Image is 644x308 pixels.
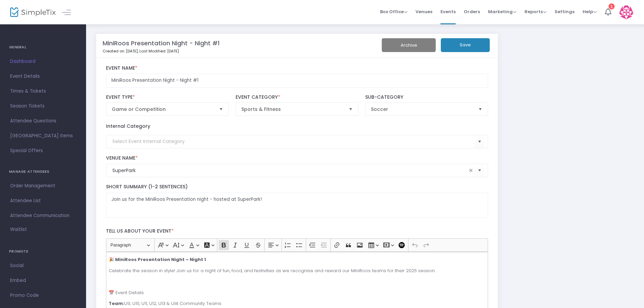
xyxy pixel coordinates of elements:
span: Event Details [10,72,76,81]
div: Editor toolbar [106,238,488,252]
span: Promo Code [10,291,76,300]
label: Event Category [236,94,359,100]
span: Box Office [380,8,407,15]
button: Select [476,103,485,116]
span: Settings [555,3,574,20]
span: [GEOGRAPHIC_DATA] Items [10,132,76,140]
button: Select [475,164,484,177]
strong: Team: [109,300,124,307]
p: Created on: [DATE] [103,48,362,54]
button: Paragraph [107,240,153,251]
span: Help [583,8,597,15]
span: Embed [10,276,76,285]
span: clear [467,166,475,174]
span: , Last Modified: [DATE] [138,48,179,54]
strong: 🎉 MiniRoos Presentation Night – Night 1 [109,256,206,263]
button: Archive [382,38,436,52]
span: Season Tickets [10,102,76,111]
span: Marketing [488,8,516,15]
span: Special Offers [10,146,76,155]
span: Paragraph [110,241,145,249]
span: Dashboard [10,57,76,66]
span: Events [440,3,456,20]
button: Select [216,103,226,116]
span: Short Summary (1-2 Sentences) [106,183,188,190]
label: Internal Category [106,123,150,130]
span: Soccer [371,106,473,113]
label: Event Name [106,65,488,71]
input: Enter Event Name [106,74,488,88]
span: Reports [525,8,546,15]
span: Times & Tickets [10,87,76,96]
h4: MANAGE ATTENDEES [9,165,77,179]
span: Social [10,261,76,270]
div: 1 [609,3,615,9]
span: Attendee List [10,196,76,205]
button: Select [475,135,484,148]
span: Waitlist [10,226,27,233]
p: Celebrate the season in style! Join us for a night of fun, food, and festivities as we recognise ... [109,267,485,274]
span: Orders [464,3,480,20]
p: 📅 Event Details [109,289,485,296]
span: Sports & Fitness [241,106,344,113]
span: Game or Competition [112,106,214,113]
label: Venue Name [106,155,488,161]
p: U9, U10, U11, U12, U13 & U14 Community Teams [109,300,485,307]
span: Attendee Questions [10,117,76,125]
label: Event Type [106,94,229,100]
button: Save [441,38,490,52]
h4: GENERAL [9,41,77,54]
label: Tell us about your event [103,224,491,238]
span: Venues [415,3,432,20]
span: Order Management [10,182,76,190]
input: Select Event Internal Category [112,138,475,145]
span: Attendee Communication [10,211,76,220]
label: Sub-Category [365,94,488,100]
m-panel-title: MiniRoos Presentation Night - Night #1 [103,39,220,48]
input: Select Venue [112,167,467,174]
button: Select [346,103,355,116]
h4: PROMOTE [9,245,77,258]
